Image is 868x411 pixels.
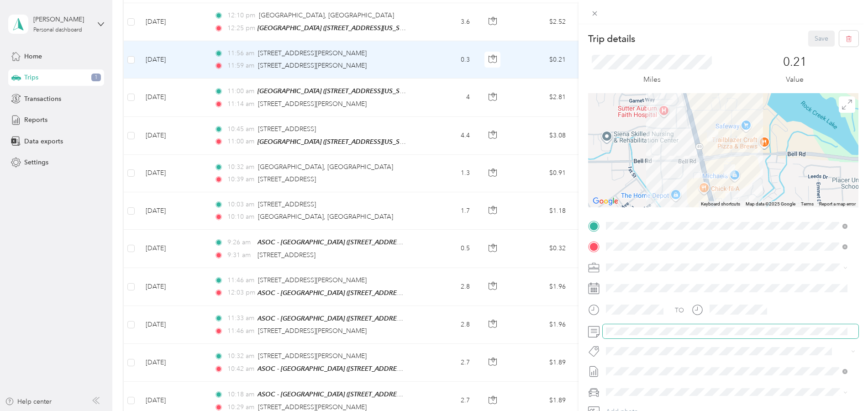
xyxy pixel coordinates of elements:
[588,32,635,45] p: Trip details
[783,55,807,69] p: 0.21
[786,74,804,85] p: Value
[819,201,856,206] a: Report a map error
[590,195,621,207] a: Open this area in Google Maps (opens a new window)
[590,195,621,207] img: Google
[643,74,661,85] p: Miles
[746,201,795,206] span: Map data ©2025 Google
[701,201,740,207] button: Keyboard shortcuts
[817,360,868,411] iframe: Everlance-gr Chat Button Frame
[675,306,684,315] div: TO
[801,201,814,206] a: Terms (opens in new tab)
